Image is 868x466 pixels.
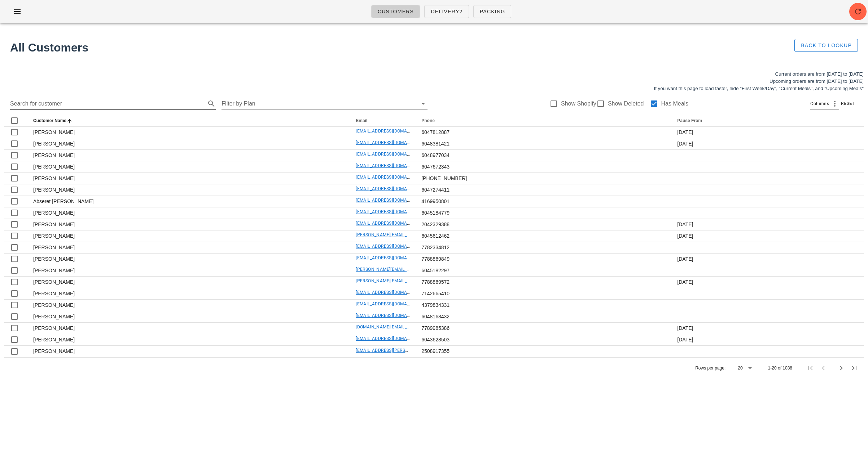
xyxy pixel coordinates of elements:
[416,173,671,184] td: [PHONE_NUMBER]
[416,288,671,300] td: 7142665410
[27,242,350,254] td: [PERSON_NAME]
[27,207,350,219] td: [PERSON_NAME]
[356,324,462,330] a: [DOMAIN_NAME][EMAIL_ADDRESS][DOMAIN_NAME]
[27,230,350,242] td: [PERSON_NAME]
[27,115,350,127] th: Customer Name: Sorted ascending. Activate to sort descending.
[416,277,671,288] td: 7788869572
[430,9,463,14] span: Delivery2
[416,207,671,219] td: 6045184779
[27,346,350,357] td: [PERSON_NAME]
[671,127,864,138] td: [DATE]
[810,100,829,107] span: Columns
[561,100,596,107] label: Show Shopify
[738,362,754,374] div: 20Rows per page:
[738,365,742,371] div: 20
[416,196,671,207] td: 4169950801
[356,336,428,341] a: [EMAIL_ADDRESS][DOMAIN_NAME]
[424,5,469,18] a: Delivery2
[416,311,671,323] td: 6048168432
[356,186,428,191] a: [EMAIL_ADDRESS][DOMAIN_NAME]
[416,184,671,196] td: 6047274411
[671,254,864,265] td: [DATE]
[768,365,792,371] div: 1-20 of 1088
[33,118,66,123] span: Customer Name
[356,118,367,123] span: Email
[356,209,428,214] a: [EMAIL_ADDRESS][DOMAIN_NAME]
[416,161,671,173] td: 6047672343
[416,219,671,230] td: 2042329388
[794,39,858,52] button: Back to Lookup
[695,358,754,378] div: Rows per page:
[350,115,416,127] th: Email: Not sorted. Activate to sort ascending.
[356,255,428,260] a: [EMAIL_ADDRESS][DOMAIN_NAME]
[356,232,462,237] a: [PERSON_NAME][EMAIL_ADDRESS][DOMAIN_NAME]
[661,100,689,107] label: Has Meals
[608,100,644,107] label: Show Deleted
[677,118,702,123] span: Pause From
[416,323,671,334] td: 7789985386
[810,98,839,109] div: Columns
[835,362,848,375] button: Next page
[10,39,715,56] h1: All Customers
[356,163,428,168] a: [EMAIL_ADDRESS][DOMAIN_NAME]
[27,265,350,277] td: [PERSON_NAME]
[356,313,428,318] a: [EMAIL_ADDRESS][DOMAIN_NAME]
[671,115,864,127] th: Pause From: Not sorted. Activate to sort ascending.
[356,348,462,353] a: [EMAIL_ADDRESS][PERSON_NAME][DOMAIN_NAME]
[671,277,864,288] td: [DATE]
[671,323,864,334] td: [DATE]
[416,150,671,161] td: 6048977034
[27,334,350,346] td: [PERSON_NAME]
[416,334,671,346] td: 6043628503
[27,323,350,334] td: [PERSON_NAME]
[27,127,350,138] td: [PERSON_NAME]
[356,278,462,283] a: [PERSON_NAME][EMAIL_ADDRESS][DOMAIN_NAME]
[27,300,350,311] td: [PERSON_NAME]
[416,346,671,357] td: 2508917355
[27,150,350,161] td: [PERSON_NAME]
[421,118,435,123] span: Phone
[671,219,864,230] td: [DATE]
[356,129,428,134] a: [EMAIL_ADDRESS][DOMAIN_NAME]
[356,140,428,145] a: [EMAIL_ADDRESS][DOMAIN_NAME]
[356,301,428,306] a: [EMAIL_ADDRESS][DOMAIN_NAME]
[671,230,864,242] td: [DATE]
[416,300,671,311] td: 4379834331
[848,362,861,375] button: Last page
[416,254,671,265] td: 7788869849
[222,98,427,109] div: Filter by Plan
[416,242,671,254] td: 7782334812
[27,254,350,265] td: [PERSON_NAME]
[377,9,414,14] span: Customers
[479,9,505,14] span: Packing
[356,290,428,295] a: [EMAIL_ADDRESS][DOMAIN_NAME]
[27,288,350,300] td: [PERSON_NAME]
[371,5,420,18] a: Customers
[27,173,350,184] td: [PERSON_NAME]
[356,198,428,203] a: [EMAIL_ADDRESS][DOMAIN_NAME]
[671,334,864,346] td: [DATE]
[801,42,852,48] span: Back to Lookup
[356,267,462,272] a: [PERSON_NAME][EMAIL_ADDRESS][DOMAIN_NAME]
[356,175,428,180] a: [EMAIL_ADDRESS][DOMAIN_NAME]
[416,265,671,277] td: 6045182297
[27,277,350,288] td: [PERSON_NAME]
[416,115,671,127] th: Phone: Not sorted. Activate to sort ascending.
[356,221,428,226] a: [EMAIL_ADDRESS][DOMAIN_NAME]
[27,311,350,323] td: [PERSON_NAME]
[841,102,855,106] span: Reset
[27,196,350,207] td: Abseret [PERSON_NAME]
[356,152,428,157] a: [EMAIL_ADDRESS][DOMAIN_NAME]
[671,138,864,150] td: [DATE]
[27,184,350,196] td: [PERSON_NAME]
[473,5,512,18] a: Packing
[27,161,350,173] td: [PERSON_NAME]
[839,100,858,107] button: Reset
[27,138,350,150] td: [PERSON_NAME]
[416,138,671,150] td: 6048381421
[356,244,428,249] a: [EMAIL_ADDRESS][DOMAIN_NAME]
[416,127,671,138] td: 6047812887
[27,219,350,230] td: [PERSON_NAME]
[416,230,671,242] td: 6045612462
